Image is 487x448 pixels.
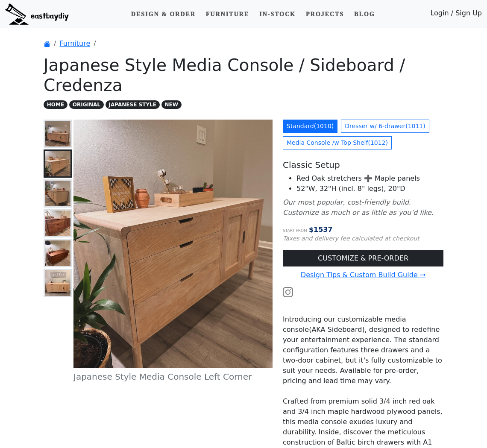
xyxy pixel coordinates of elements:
[128,6,199,22] a: Design & Order
[5,3,69,25] img: eastbaydiy
[59,39,90,47] a: Furniture
[283,235,420,242] small: Taxes and delivery fee calculated at checkout
[283,120,337,133] a: Standard(1010)
[45,181,70,206] img: Japanese Style Media Console Side View
[283,250,443,266] a: CUSTOMIZE & PRE-ORDER
[44,100,67,109] span: HOME
[45,270,70,296] img: Red oak Japanese style media console w/ slat door - limited edition
[202,6,252,22] a: Furniture
[296,184,443,194] li: 52"W, 32"H (incl. 8" legs), 20"D
[296,173,443,184] li: Red Oak stretchers ➕ Maple panels
[45,121,70,146] img: Japanese Style Media Console - Overview
[309,225,333,234] span: $ 1537
[161,100,182,109] span: NEW
[73,120,273,369] img: Japanese Style Media Console Left Corner
[69,100,104,109] span: ORIGINAL
[341,120,429,133] a: Dresser w/ 6-drawer(1011)
[283,198,434,217] i: Our most popular, cost-friendly build. Customize as much or as little as you’d like.
[430,8,482,22] a: Login / Sign Up
[44,38,443,49] nav: breadcrumb
[283,136,392,149] a: Media Console /w Top Shelf(1012)
[45,240,70,266] img: Japanese Style Walnut Credenza - Top
[283,288,293,296] a: Watch the build video or pictures on Instagram
[45,151,70,176] img: Japanese Style Media Console Left Corner
[283,228,307,233] small: Start from
[283,314,443,386] p: Introducing our customizable media console(AKA Sideboard), designed to redefine your entertainmen...
[45,211,70,236] img: Japanese Style Walnut Credenza - Front
[256,6,299,22] a: In-stock
[73,372,273,382] h5: Japanese Style Media Console Left Corner
[283,160,443,170] h5: Classic Setup
[301,271,425,279] a: Design Tips & Custom Build Guide →
[351,6,378,22] a: Blog
[106,100,160,109] span: JAPANESE STYLE
[44,56,443,96] h1: Japanese Style Media Console / Sideboard / Credenza
[302,6,347,22] a: Projects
